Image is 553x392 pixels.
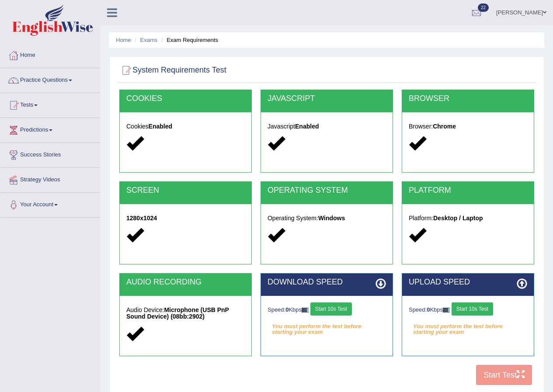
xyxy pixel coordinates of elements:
a: Tests [0,93,100,115]
h2: BROWSER [409,94,527,103]
h2: JAVASCRIPT [268,94,386,103]
h2: UPLOAD SPEED [409,278,527,287]
strong: 0 [427,306,430,313]
h2: SCREEN [126,186,245,195]
strong: 0 [285,306,289,313]
a: Strategy Videos [0,168,100,190]
div: Speed: Kbps [409,302,527,318]
img: ajax-loader-fb-connection.gif [302,308,309,312]
strong: Enabled [149,123,172,130]
h2: OPERATING SYSTEM [268,186,386,195]
strong: Microphone (USB PnP Sound Device) (08bb:2902) [126,306,229,320]
h5: Browser: [409,123,527,130]
h5: Javascript [268,123,386,130]
button: Start 10s Test [452,302,493,316]
a: Your Account [0,193,100,215]
strong: Chrome [433,123,456,130]
li: Exam Requirements [159,36,218,44]
h2: System Requirements Test [119,64,226,77]
a: Success Stories [0,143,100,165]
strong: Windows [318,215,345,222]
strong: Desktop / Laptop [433,215,483,222]
h5: Cookies [126,123,245,130]
a: Exams [140,37,158,43]
a: Practice Questions [0,68,100,90]
button: Start 10s Test [310,302,352,316]
h2: COOKIES [126,94,245,103]
a: Home [116,37,131,43]
img: ajax-loader-fb-connection.gif [443,308,450,312]
h2: AUDIO RECORDING [126,278,245,287]
strong: 1280x1024 [126,215,157,222]
h2: DOWNLOAD SPEED [268,278,386,287]
h5: Operating System: [268,215,386,222]
h2: PLATFORM [409,186,527,195]
a: Home [0,43,100,65]
span: 22 [478,3,489,12]
em: You must perform the test before starting your exam [409,320,527,333]
strong: Enabled [295,123,319,130]
a: Predictions [0,118,100,140]
h5: Audio Device: [126,307,245,320]
em: You must perform the test before starting your exam [268,320,386,333]
h5: Platform: [409,215,527,222]
div: Speed: Kbps [268,302,386,318]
